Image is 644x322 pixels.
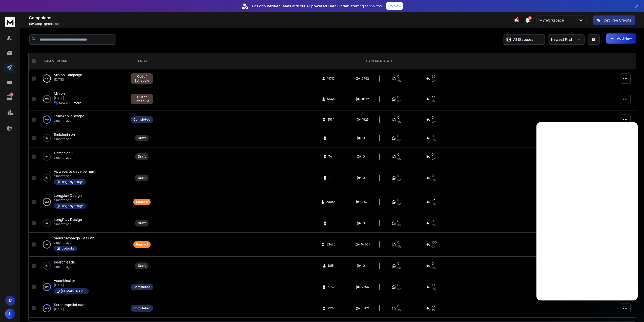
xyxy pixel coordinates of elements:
[432,262,434,266] span: 0
[539,18,566,23] p: My Workspace
[54,132,75,137] span: Enrichminion
[432,283,435,287] span: 10
[513,37,533,42] p: All Statuses
[328,221,334,225] span: 0
[9,92,13,97] p: 164
[397,308,401,312] span: 0%
[432,134,434,138] span: 0
[327,97,335,101] span: 5645
[46,263,48,268] p: 0 %
[432,174,434,178] span: 0
[327,77,335,81] span: 19712
[54,198,86,202] p: a month ago
[432,266,435,270] span: 0%
[604,18,632,23] p: Get Free Credits
[363,136,368,140] span: 0
[362,77,369,81] span: 8792
[432,219,434,223] span: 0
[46,175,48,180] p: 0 %
[138,176,146,180] div: Draft
[54,91,65,96] a: Minion
[54,241,95,245] p: a month ago
[362,118,369,122] span: 1925
[397,219,399,223] span: 0
[138,136,146,140] div: Draft
[138,155,146,159] div: Draft
[432,153,434,157] span: 0
[29,22,514,26] p: Campaigns added
[397,157,401,161] span: 0%
[362,285,369,289] span: 7354
[54,150,73,156] a: Campaign 1
[54,260,76,265] a: searchleads.
[54,169,96,174] a: yc website development
[54,113,85,119] a: LeadApolloScrape
[156,53,603,69] th: CAMPAIGN STATS
[54,72,82,78] a: Minion Campaign
[361,200,369,204] span: 17874
[54,96,81,100] p: [DATE]
[38,69,128,88] td: 15%Minion Campaign[DATE]
[267,4,291,9] strong: verified leads
[397,244,401,249] span: 0%
[59,101,81,105] p: New 200 Emails
[397,116,399,120] span: 0
[432,138,435,142] span: 0%
[133,74,150,83] div: Out of Schedule
[432,223,435,227] span: 0%
[432,120,435,124] span: 0 %
[54,193,82,198] a: Longplay Design
[397,262,399,266] span: 0
[54,265,76,269] p: a month ago
[432,99,435,103] span: 1 %
[45,76,49,81] p: 15 %
[54,283,89,287] p: [DATE]
[432,202,435,206] span: 0 %
[328,176,334,180] span: 0
[361,242,370,247] span: 54821
[38,166,128,190] td: 0%yc website developmenta month agoLongplay design
[626,305,638,317] iframe: Intercom live chat
[397,287,401,291] span: 0%
[397,74,399,79] span: 0
[326,242,336,247] span: 53478
[362,97,369,101] span: 11372
[54,78,82,82] p: [DATE]
[54,119,85,123] p: a month ago
[45,285,49,290] p: 100 %
[45,199,49,204] p: 23 %
[38,299,128,318] td: 100%ScrapeApolloLeads[DATE]
[29,22,33,26] span: 60
[138,264,146,268] div: Draft
[606,33,636,44] button: Add New
[45,97,49,102] p: 90 %
[54,278,75,283] span: ycombinator
[61,204,83,208] p: Longplay design
[54,169,96,174] span: yc website development
[328,155,334,159] span: 74
[432,308,435,312] span: 2 %
[38,147,128,166] td: 0%Campaign 1a month ago
[38,53,128,69] th: CAMPAIGN NAME
[536,122,638,300] iframe: Intercom live chat
[397,95,399,99] span: 0
[136,200,148,204] div: Paused
[386,2,403,10] button: Try Now
[432,198,435,202] span: 28
[593,15,635,25] button: Get Free Credits
[327,285,335,289] span: 3782
[432,74,435,79] span: 35
[432,178,435,182] span: 0%
[432,240,437,244] span: 106
[326,200,336,204] span: 20054
[61,180,83,184] p: Longplay design
[54,302,87,307] a: ScrapeApolloLeads
[432,304,435,308] span: 22
[61,289,86,293] p: [DOMAIN_NAME]
[38,233,128,257] td: 0%saudi campaign HealDNSa month agorcadelabs
[363,155,368,159] span: 0
[397,153,399,157] span: 0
